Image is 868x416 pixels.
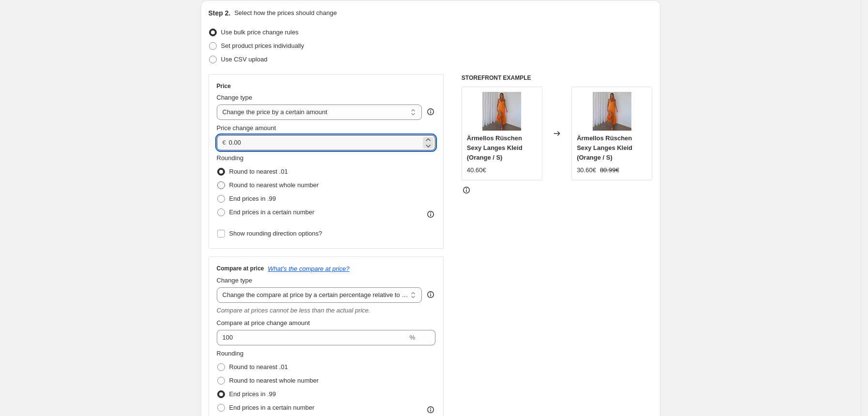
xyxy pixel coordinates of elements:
input: -10.00 [229,135,421,150]
span: Round to nearest whole number [229,377,319,384]
p: Select how the prices should change [234,8,337,18]
span: Price change amount [217,124,276,132]
div: help [426,290,435,299]
span: Use CSV upload [221,56,268,63]
span: Set product prices individually [221,42,304,49]
span: Round to nearest .01 [229,363,288,371]
span: Use bulk price change rules [221,29,299,36]
img: 4_8e0a3786-1633-4cb6-bbde-3a6bb901070b_80x.png [593,92,631,131]
span: € [223,139,226,146]
button: What's the compare at price? [268,265,350,272]
div: 40.60€ [467,165,486,175]
span: Ärmellos Rüschen Sexy Langes Kleid (Orange / S) [577,134,632,161]
img: 4_8e0a3786-1633-4cb6-bbde-3a6bb901070b_80x.png [482,92,521,131]
span: Round to nearest whole number [229,181,319,189]
div: 30.60€ [577,165,596,175]
h3: Price [217,82,231,90]
span: End prices in a certain number [229,404,314,411]
span: End prices in a certain number [229,208,314,216]
i: Compare at prices cannot be less than the actual price. [217,307,371,314]
span: Compare at price change amount [217,319,310,327]
div: help [426,107,435,117]
span: End prices in .99 [229,390,276,398]
span: Rounding [217,350,244,357]
h2: Step 2. [209,8,231,18]
span: % [409,334,415,341]
span: Show rounding direction options? [229,230,322,237]
span: Round to nearest .01 [229,168,288,175]
h6: STOREFRONT EXAMPLE [462,74,653,82]
input: 20 [217,330,408,345]
span: Change type [217,94,253,101]
strike: 80.99€ [600,165,619,175]
span: Change type [217,277,253,284]
span: Rounding [217,154,244,162]
span: End prices in .99 [229,195,276,202]
span: Ärmellos Rüschen Sexy Langes Kleid (Orange / S) [467,134,523,161]
h3: Compare at price [217,265,264,272]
